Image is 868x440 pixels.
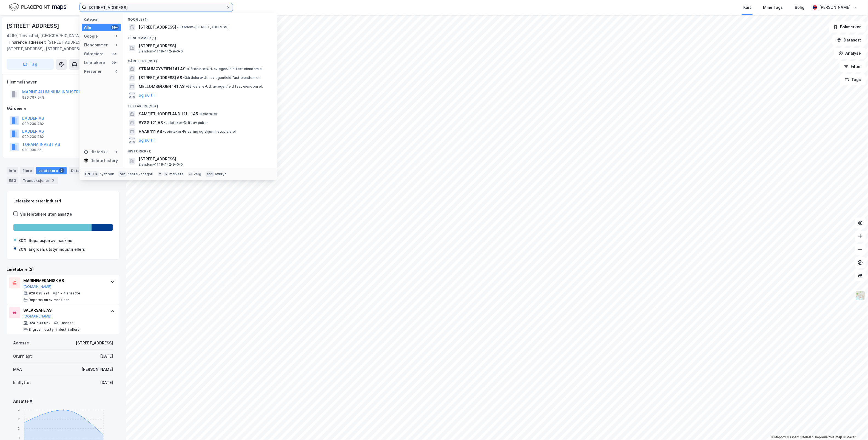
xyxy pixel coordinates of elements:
div: Kontrollprogram for chat [841,414,868,440]
span: Leietaker • Drift av puber [164,121,208,125]
div: [PERSON_NAME] [81,366,113,373]
div: 928 028 291 [29,291,49,296]
a: Improve this map [815,435,842,439]
a: Mapbox [771,435,786,439]
div: esc [206,171,214,177]
div: Eiere [20,167,34,174]
div: Hjemmelshaver [7,79,119,85]
div: avbryt [215,172,226,176]
tspan: 1 [18,436,20,439]
span: • [199,112,201,116]
div: Mine Tags [763,4,783,11]
div: Vis leietakere uten ansatte [20,211,72,218]
span: • [164,121,166,125]
div: SALARSAFE AS [23,307,105,314]
div: Alle [84,24,91,31]
div: MVA [13,366,22,373]
span: • [163,129,165,133]
div: Reparasjon av maskiner [29,298,69,302]
span: Eiendom • 1149-142-9-0-0 [139,49,183,54]
div: Gårdeiere (99+) [123,55,277,65]
div: 1 [114,43,119,47]
div: neste kategori [128,172,153,176]
div: 20% [18,246,27,253]
span: Gårdeiere • Utl. av egen/leid fast eiendom el. [183,76,260,80]
div: 920 006 221 [22,148,43,152]
span: SAMEIET HODDELAND 121 - 145 [139,111,198,117]
span: • [177,25,179,29]
div: Delete history [90,157,118,164]
div: 1 - 4 ansatte [58,291,80,296]
div: Historikk [84,149,108,155]
div: 99+ [111,25,119,30]
img: logo.f888ab2527a4732fd821a326f86c7f29.svg [9,2,66,12]
div: [STREET_ADDRESS], [STREET_ADDRESS], [STREET_ADDRESS] [7,39,115,52]
div: MARINEMEKANISK AS [23,277,105,284]
span: Leietaker [199,112,218,116]
span: [STREET_ADDRESS] [139,156,270,162]
div: Ctrl + k [84,171,99,177]
input: Søk på adresse, matrikkel, gårdeiere, leietakere eller personer [86,3,226,12]
span: • [183,76,185,80]
span: [STREET_ADDRESS] [139,43,270,49]
button: Filter [839,61,866,72]
div: Transaksjoner [21,177,58,184]
div: 999 230 482 [22,135,44,139]
div: 1 [114,150,119,154]
div: Eiendommer [84,42,108,48]
div: Leietakere [36,167,67,174]
tspan: 2 [18,417,20,421]
button: Datasett [832,35,866,46]
div: 3 [50,178,56,183]
button: [DOMAIN_NAME] [23,285,52,289]
div: Innflyttet [13,379,31,386]
div: Gårdeiere [7,105,119,112]
div: Gårdeiere [84,51,104,57]
div: 99+ [111,60,119,65]
span: Gårdeiere • Utl. av egen/leid fast eiendom el. [186,67,264,71]
div: Adresse [13,340,29,346]
div: 2 [59,168,64,173]
div: [DATE] [100,353,113,360]
div: Eiendommer (1) [123,32,277,41]
div: 1 [114,34,119,38]
div: nytt søk [100,172,114,176]
div: Info [7,167,18,174]
div: 0 [114,69,119,74]
div: Leietakere (2) [7,266,119,273]
div: Historikk (1) [123,145,277,155]
div: Engrosh. utstyr industri ellers [29,246,85,253]
span: HAAR 111 AS [139,128,162,135]
span: Tilhørende adresser: [7,40,47,44]
div: tab [118,171,127,177]
span: [STREET_ADDRESS] AS [139,74,182,81]
span: • [186,84,187,88]
div: 80% [18,237,27,244]
button: og 96 til [139,137,155,144]
div: [STREET_ADDRESS] [7,21,60,30]
div: 99+ [111,52,119,56]
div: Google (1) [123,13,277,23]
div: Ansatte # [13,398,113,405]
span: Gårdeiere • Utl. av egen/leid fast eiendom el. [186,84,263,89]
div: Leietakere [84,59,105,66]
div: Google [84,33,98,40]
iframe: Chat Widget [841,414,868,440]
div: ESG [7,177,18,184]
div: markere [169,172,184,176]
button: og 96 til [139,92,155,99]
div: Reparasjon av maskiner [29,237,74,244]
div: Leietakere etter industri [13,198,113,204]
span: MELLOMBØLGEN 141 AS [139,83,184,90]
button: Tag [7,59,54,70]
span: Leietaker • Frisering og skjønnhetspleie el. [163,129,237,134]
div: Kart [743,4,751,11]
div: 924 539 062 [29,321,50,325]
div: [DATE] [100,379,113,386]
div: Leietakere (99+) [123,100,277,110]
button: Tags [840,74,866,85]
span: Eiendom • 1149-142-9-0-0 [139,162,183,167]
span: Eiendom • [STREET_ADDRESS] [177,25,229,29]
div: 4260, Torvastad, [GEOGRAPHIC_DATA] [7,32,80,39]
div: [STREET_ADDRESS] [76,340,113,346]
